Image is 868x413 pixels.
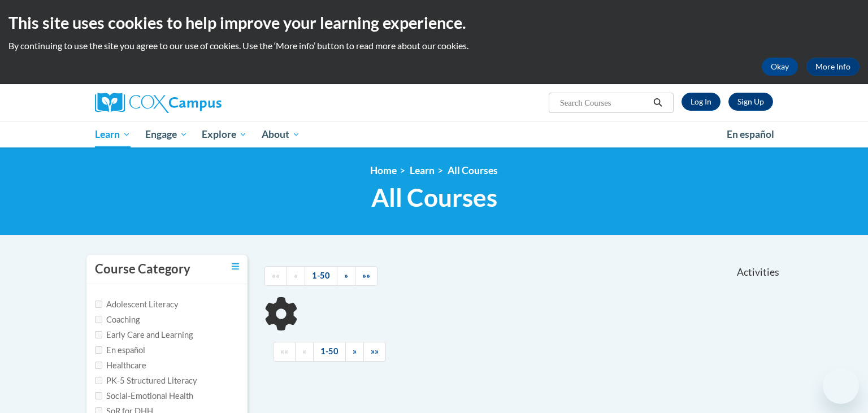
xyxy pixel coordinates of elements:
iframe: Button to launch messaging window [823,368,859,404]
button: Okay [762,58,798,76]
span: «« [280,346,288,356]
a: Home [370,164,397,176]
label: Coaching [95,314,140,326]
label: Early Care and Learning [95,329,193,341]
a: About [254,121,307,147]
a: Engage [138,121,195,147]
a: Register [728,93,773,111]
a: Begining [264,266,287,286]
span: Explore [202,128,247,141]
span: «« [272,271,280,280]
input: Checkbox for Options [95,377,102,384]
span: « [294,271,298,280]
input: Checkbox for Options [95,331,102,338]
a: Previous [287,266,305,286]
input: Checkbox for Options [95,346,102,354]
span: »» [362,271,370,280]
a: End [363,342,386,362]
input: Search Courses [559,96,649,110]
label: PK-5 Structured Literacy [95,375,197,387]
a: More Info [806,58,860,76]
img: Cox Campus [95,93,222,113]
span: » [353,346,357,356]
span: About [262,128,300,141]
a: Begining [273,342,296,362]
a: Log In [682,93,721,111]
span: » [344,271,348,280]
span: En español [727,128,774,140]
input: Checkbox for Options [95,301,102,308]
input: Checkbox for Options [95,392,102,399]
a: En español [719,123,782,146]
p: By continuing to use the site you agree to our use of cookies. Use the ‘More info’ button to read... [8,40,860,52]
a: 1-50 [305,266,337,286]
span: »» [371,346,379,356]
a: Cox Campus [95,93,310,113]
label: En español [95,344,145,357]
h3: Course Category [95,260,190,278]
a: Learn [410,164,435,176]
a: Previous [295,342,314,362]
a: Explore [194,121,254,147]
label: Social-Emotional Health [95,390,193,402]
a: Next [337,266,355,286]
div: Main menu [78,121,790,147]
span: Learn [95,128,131,141]
h2: This site uses cookies to help improve your learning experience. [8,11,860,34]
button: Search [649,96,666,110]
span: All Courses [371,182,497,212]
span: « [302,346,306,356]
a: Learn [88,121,138,147]
span: Activities [737,266,779,279]
a: Next [345,342,364,362]
a: Toggle collapse [232,260,239,273]
input: Checkbox for Options [95,316,102,323]
a: End [355,266,377,286]
a: 1-50 [313,342,346,362]
label: Healthcare [95,359,146,372]
label: Adolescent Literacy [95,298,179,311]
span: Engage [145,128,188,141]
a: All Courses [448,164,498,176]
input: Checkbox for Options [95,362,102,369]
